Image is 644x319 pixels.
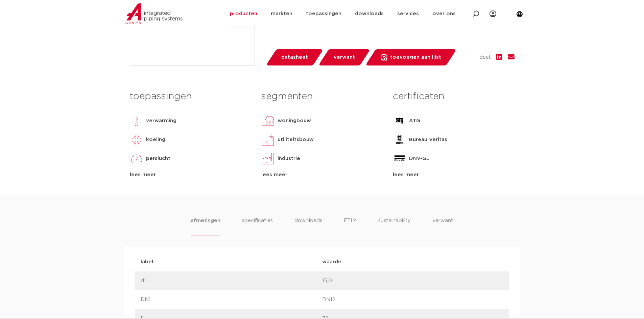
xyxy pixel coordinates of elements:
[278,136,314,144] p: utiliteitsbouw
[393,152,406,165] img: DNV-GL
[294,217,322,236] li: downloads
[146,155,170,163] p: perslucht
[390,52,441,63] span: toevoegen aan lijst
[409,136,447,144] p: Bureau Veritas
[130,171,251,179] div: lees meer
[318,49,370,65] a: verwant
[261,133,275,147] img: utiliteitsbouw
[393,133,406,147] img: Bureau Veritas
[281,52,308,63] span: datasheet
[146,136,165,144] p: koeling
[261,152,275,165] img: industrie
[393,114,406,128] img: ATG
[242,217,273,236] li: specificaties
[393,171,514,179] div: lees meer
[378,217,411,236] li: sustainability
[266,49,323,65] a: datasheet
[393,90,514,103] h3: certificaten
[278,155,300,163] p: industrie
[141,296,322,304] p: DN1
[409,155,429,163] p: DNV-GL
[141,277,322,285] p: d1
[432,217,453,236] li: verwant
[146,117,176,125] p: verwarming
[479,53,491,61] span: deel:
[130,90,251,103] h3: toepassingen
[261,171,383,179] div: lees meer
[322,296,504,304] p: DN12
[261,90,383,103] h3: segmenten
[130,152,143,165] img: perslucht
[322,277,504,285] p: 15,0
[322,258,504,266] p: waarde
[130,133,143,147] img: koeling
[278,117,311,125] p: woningbouw
[409,117,420,125] p: ATG
[344,217,357,236] li: ETIM
[261,114,275,128] img: woningbouw
[191,217,220,236] li: afmetingen
[141,258,322,266] p: label
[130,114,143,128] img: verwarming
[334,52,355,63] span: verwant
